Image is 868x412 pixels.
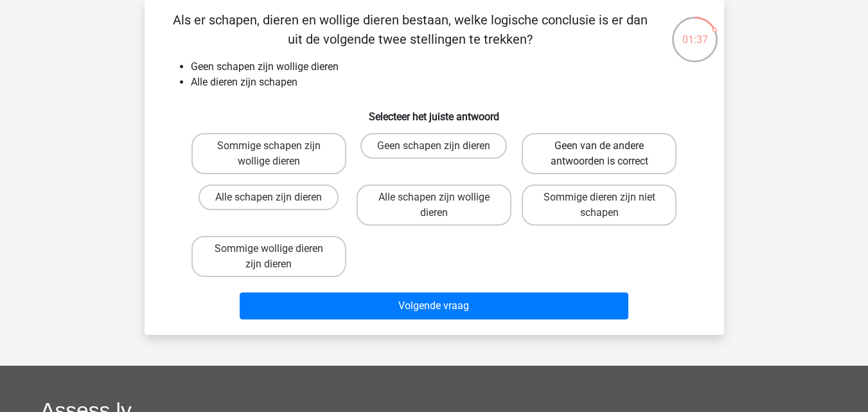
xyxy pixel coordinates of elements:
label: Alle schapen zijn wollige dieren [357,184,511,226]
div: 01:37 [671,15,719,48]
li: Alle dieren zijn schapen [191,75,704,90]
p: Als er schapen, dieren en wollige dieren bestaan, welke logische conclusie is er dan uit de volge... [165,10,655,49]
h6: Selecteer het juiste antwoord [165,100,704,123]
label: Sommige wollige dieren zijn dieren [191,236,346,277]
label: Geen van de andere antwoorden is correct [522,133,677,174]
li: Geen schapen zijn wollige dieren [191,59,704,75]
label: Alle schapen zijn dieren [199,184,339,210]
label: Geen schapen zijn dieren [360,133,507,159]
label: Sommige schapen zijn wollige dieren [191,133,346,174]
label: Sommige dieren zijn niet schapen [522,184,677,226]
button: Volgende vraag [240,292,628,319]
